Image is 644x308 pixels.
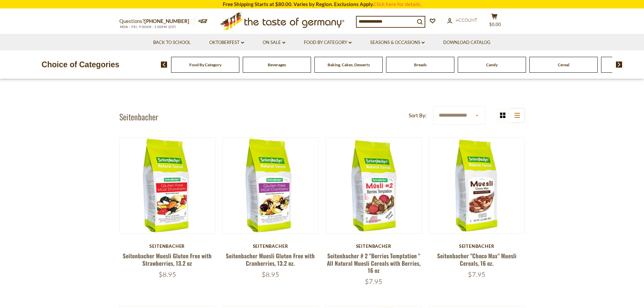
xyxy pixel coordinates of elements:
h1: Seitenbacher [119,112,158,122]
a: Beverages [268,62,286,67]
a: Back to School [153,39,191,46]
a: Cereal [558,62,569,67]
div: Seitenbacher [119,243,216,249]
div: Seitenbacher [326,243,422,249]
a: Food By Category [304,39,352,46]
a: Seitenbacher Muesli Gluten Free with Cranberries, 13.2 oz. [226,252,315,267]
a: Seitenbacher "Choco Max" Muesli Cereals, 16 oz. [437,252,517,267]
div: Seitenbacher [222,243,319,249]
img: Seitenbacher [223,138,318,233]
a: On Sale [263,39,285,46]
span: $7.95 [365,277,382,286]
img: Seitenbacher [120,138,215,233]
span: $8.95 [159,270,176,279]
span: Account [456,17,477,23]
a: Download Catalog [443,39,491,46]
span: $0.00 [489,22,501,27]
a: Candy [486,62,498,67]
a: Breads [414,62,427,67]
img: Seitenbacher [429,138,525,233]
a: Food By Category [189,62,221,67]
img: Seitenbacher [326,138,422,233]
a: Baking, Cakes, Desserts [328,62,370,67]
a: Seitenbacher Muesli Gluten Free with Strawberries, 13.2 oz [123,252,212,267]
img: previous arrow [161,62,167,68]
a: Oktoberfest [209,39,244,46]
a: Seitenbacher # 2 "Berries Temptation " All Natural Muesli Cereals with Berries, 16 oz [327,252,421,275]
a: Click here for details. [374,1,422,7]
div: Seitenbacher [429,243,525,249]
button: $0.00 [484,13,505,30]
label: Sort By: [409,111,427,120]
span: MON - FRI, 9:00AM - 5:00PM (EST) [119,25,177,29]
a: [PHONE_NUMBER] [144,18,189,24]
img: next arrow [616,62,622,68]
span: $8.95 [262,270,279,279]
a: Seasons & Occasions [370,39,425,46]
span: $7.95 [468,270,485,279]
a: Account [447,17,477,24]
p: Questions? [119,17,194,26]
